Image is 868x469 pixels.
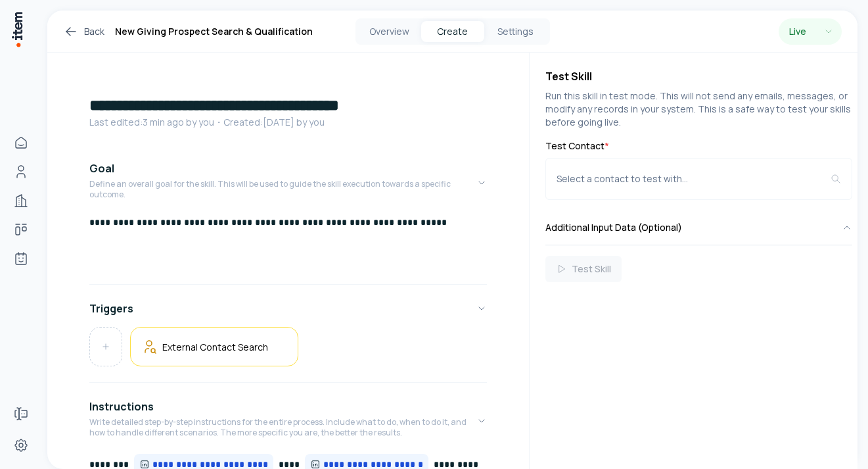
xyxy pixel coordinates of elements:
button: Create [421,21,484,42]
h1: New Giving Prospect Search & Qualification [115,24,313,39]
p: Write detailed step-by-step instructions for the entire process. Include what to do, when to do i... [89,417,476,438]
label: Test Contact [545,139,852,153]
p: Last edited: 3 min ago by you ・Created: [DATE] by you [89,116,487,129]
button: Additional Input Data (Optional) [545,210,852,245]
a: People [8,159,34,185]
a: Deals [8,216,34,243]
div: Triggers [89,327,487,377]
p: Run this skill in test mode. This will not send any emails, messages, or modify any records in yo... [545,89,852,129]
h4: Goal [89,160,114,176]
div: Select a contact to test with... [557,172,831,185]
h4: Instructions [89,399,154,414]
button: Overview [358,21,421,42]
h4: Test Skill [545,68,852,84]
button: Triggers [89,290,487,327]
h4: Triggers [89,301,133,316]
p: Define an overall goal for the skill. This will be used to guide the skill execution towards a sp... [89,179,476,200]
h5: External Contact Search [162,341,268,353]
button: GoalDefine an overall goal for the skill. This will be used to guide the skill execution towards ... [89,150,487,216]
a: Back [63,24,104,39]
button: InstructionsWrite detailed step-by-step instructions for the entire process. Include what to do, ... [89,388,487,454]
a: Companies [8,187,34,214]
a: Settings [8,432,34,458]
div: GoalDefine an overall goal for the skill. This will be used to guide the skill execution towards ... [89,216,487,279]
a: Agents [8,245,34,272]
img: Item Brain Logo [11,11,24,48]
button: Settings [484,21,547,42]
a: Forms [8,401,34,427]
a: Home [8,130,34,156]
